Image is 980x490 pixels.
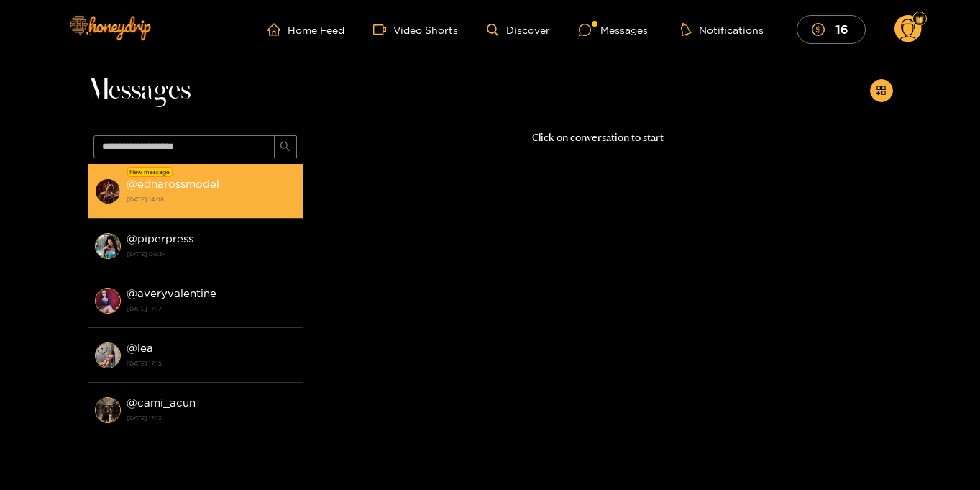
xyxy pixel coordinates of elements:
span: dollar [812,23,832,36]
a: Discover [487,24,549,36]
strong: [DATE] 17:17 [127,302,296,315]
img: conversation [95,178,121,204]
button: appstore-add [870,79,893,102]
strong: @ piperpress [127,232,193,245]
span: appstore-add [876,85,887,97]
div: Messages [579,22,648,38]
strong: @ cami_acun [127,396,196,409]
p: Click on conversation to start [303,130,893,146]
button: Notifications [677,22,768,37]
span: Messages [88,73,191,108]
img: conversation [95,397,121,423]
span: home [267,23,288,36]
span: video-camera [373,23,393,36]
img: Fan Level [915,15,924,24]
a: Home Feed [267,23,344,36]
img: conversation [95,233,121,259]
button: 16 [797,15,866,43]
span: search [280,141,290,153]
img: conversation [95,342,121,368]
strong: @ averyvalentine [127,287,216,299]
button: search [274,135,297,158]
mark: 16 [833,22,851,37]
a: Video Shorts [373,23,458,36]
strong: [DATE] 00:34 [127,248,296,260]
strong: [DATE] 17:15 [127,357,296,370]
div: New message [127,167,173,177]
strong: @ ednarossmodel [127,178,219,190]
strong: @ lea [127,342,153,354]
strong: [DATE] 17:13 [127,412,296,425]
img: conversation [95,288,121,314]
strong: [DATE] 14:08 [127,193,296,206]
